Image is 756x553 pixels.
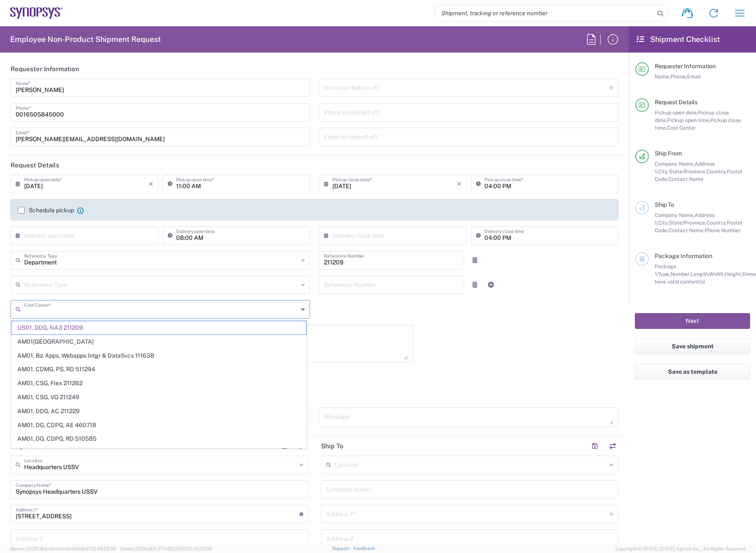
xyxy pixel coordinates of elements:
[668,227,705,233] span: Contact Name,
[469,279,481,291] a: Remove Reference
[11,446,306,459] span: AM01, DG, EM, R&D 510663
[658,220,669,226] span: City,
[10,34,161,44] h2: Employee Non-Product Shipment Request
[655,150,682,157] span: Ship From
[11,432,306,445] span: AM01, DG, CDPG, RD 510585
[655,63,716,69] span: Requester Information
[18,207,74,214] label: Schedule pickup
[635,313,750,329] button: Next
[667,117,710,123] span: Pickup open time,
[11,161,59,170] h2: Request Details
[11,391,306,404] span: AM01, CSG, VG 211249
[655,201,674,208] span: Ship To
[457,177,462,191] i: ×
[11,419,306,432] span: AM01, DG, CDPG, AE 460718
[11,335,306,348] span: AM01[GEOGRAPHIC_DATA]
[667,125,696,131] span: Cost Center
[655,99,698,106] span: Request Details
[469,254,481,266] a: Remove Reference
[120,546,212,551] span: Client: 2025.18.0-27d3021
[669,168,706,175] span: State/Province,
[11,363,306,376] span: AM01, CDMG, PS, RD 511294
[321,442,343,450] h2: Ship To
[658,271,670,277] span: Type,
[485,279,497,291] a: Add Reference
[435,5,654,21] input: Shipment, tracking or reference number
[670,271,691,277] span: Number,
[658,168,669,175] span: City,
[655,253,712,259] span: Package Information
[149,177,153,191] i: ×
[615,545,746,553] span: Copyright © [DATE]-[DATE] Agistix Inc., All Rights Reserved
[725,271,742,277] span: Height,
[655,73,670,80] span: Name,
[353,546,375,551] a: Feedback
[11,377,306,390] span: AM01, CSG, Flex 211262
[655,212,695,218] span: Company Name,
[655,263,676,277] span: Package 1:
[687,73,701,80] span: Email
[10,546,116,551] span: Server: 2025.18.0-bb0e0c2bd68
[11,405,306,418] span: AM01, DDG, AC 211229
[11,321,306,334] span: US01, DDG, NA3 211209
[11,349,306,362] span: AM01, Biz Apps, Webapps Intgr & DataSvcs 111638
[635,339,750,354] button: Save shipment
[705,227,741,233] span: Phone Number
[332,546,353,551] a: Support
[177,546,212,551] span: [DATE] 10:20:09
[706,220,727,226] span: Country,
[669,220,706,226] span: State/Province,
[670,73,687,80] span: Phone,
[637,34,720,44] h2: Shipment Checklist
[691,271,709,277] span: Length,
[709,271,725,277] span: Width,
[706,168,727,175] span: Country,
[11,65,79,73] h2: Requester Information
[81,546,116,551] span: [DATE] 09:52:52
[655,109,698,116] span: Pickup open date,
[655,161,695,167] span: Company Name,
[635,364,750,380] button: Save as template
[668,176,703,182] span: Contact Name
